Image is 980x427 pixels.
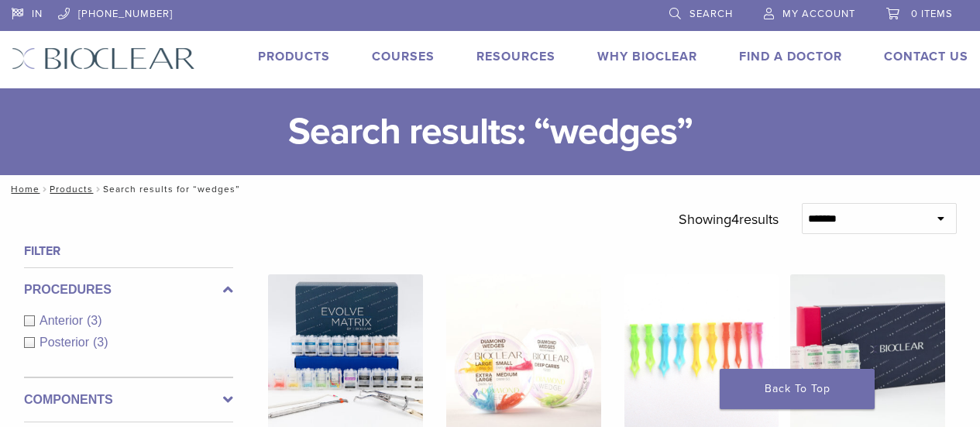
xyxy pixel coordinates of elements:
a: Resources [476,49,555,64]
label: Components [24,391,233,409]
span: / [93,185,103,193]
a: Courses [372,49,435,64]
label: Procedures [24,281,233,299]
span: / [40,185,50,193]
span: 0 items [911,8,953,20]
h4: Filter [24,242,233,260]
a: Why Bioclear [597,49,697,64]
span: My Account [782,8,855,20]
span: Anterior [40,314,87,327]
a: Home [6,184,40,195]
span: Search [689,8,733,20]
a: Products [50,184,93,195]
span: 4 [731,211,739,228]
span: Posterior [40,336,93,349]
a: Find A Doctor [739,49,842,64]
a: Products [258,49,330,64]
p: Showing results [679,203,779,236]
span: (3) [87,314,102,327]
img: Bioclear [12,47,195,70]
a: Back To Top [720,369,875,409]
a: Contact Us [884,49,968,64]
span: (3) [93,336,108,349]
